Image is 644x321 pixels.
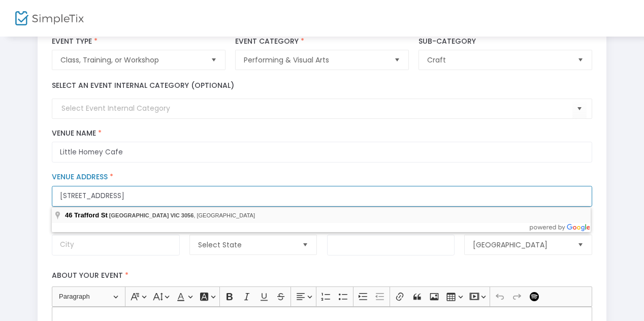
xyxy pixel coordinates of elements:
[52,37,225,46] label: Event Type
[573,50,588,70] button: Select
[418,37,592,46] label: Sub-Category
[207,50,221,70] button: Select
[473,240,569,250] span: [GEOGRAPHIC_DATA]
[60,55,202,65] span: Class, Training, or Workshop
[52,186,592,207] input: Where will the event be taking place?
[74,211,108,219] span: Trafford St
[59,291,112,303] span: Paragraph
[235,37,408,46] label: Event Category
[244,55,385,65] span: Performing & Visual Arts
[52,286,592,307] div: Editor toolbar
[52,129,592,138] label: Venue Name
[52,142,592,163] input: What is the name of this venue?
[198,240,294,250] span: Select State
[61,103,572,114] input: Select Event Internal Category
[52,80,234,91] label: Select an event internal category (optional)
[52,173,592,182] label: Venue Address
[109,212,169,218] span: [GEOGRAPHIC_DATA]
[54,289,123,305] button: Paragraph
[572,99,587,119] button: Select
[427,55,569,65] span: Craft
[65,211,72,219] span: 46
[390,50,404,70] button: Select
[181,212,194,218] span: 3056
[298,235,312,254] button: Select
[52,235,179,255] input: City
[573,235,588,254] button: Select
[47,266,597,286] label: About your event
[170,212,179,218] span: VIC
[109,212,255,218] span: , [GEOGRAPHIC_DATA]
